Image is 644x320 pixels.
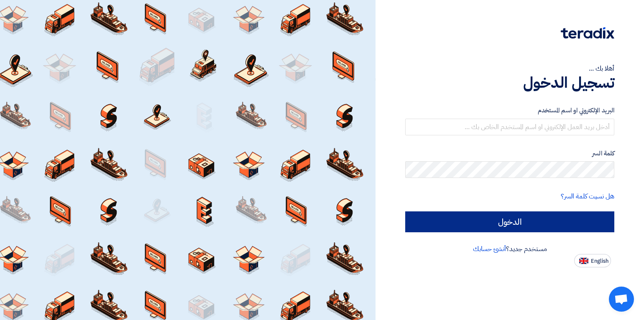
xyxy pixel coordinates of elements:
[405,106,614,115] label: البريد الإلكتروني او اسم المستخدم
[405,211,614,232] input: الدخول
[609,287,634,312] a: Open chat
[405,74,614,92] h1: تسجيل الدخول
[561,191,614,201] a: هل نسيت كلمة السر؟
[561,27,614,39] img: Teradix logo
[405,119,614,135] input: أدخل بريد العمل الإلكتروني او اسم المستخدم الخاص بك ...
[591,258,608,264] span: English
[579,258,588,264] img: en-US.png
[405,149,614,158] label: كلمة السر
[405,63,614,74] div: أهلا بك ...
[473,244,506,254] a: أنشئ حسابك
[405,244,614,254] div: مستخدم جديد؟
[574,254,611,267] button: English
